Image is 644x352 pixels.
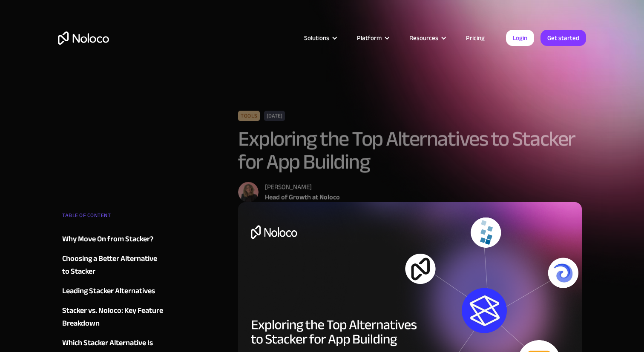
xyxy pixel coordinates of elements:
[346,32,399,43] div: Platform
[399,32,455,43] div: Resources
[265,182,340,192] div: [PERSON_NAME]
[62,233,153,246] div: Why Move On from Stacker?
[62,209,165,226] div: TABLE OF CONTENT
[62,285,155,298] div: Leading Stacker Alternatives
[238,111,260,121] div: Tools
[409,32,438,43] div: Resources
[540,30,586,46] a: Get started
[62,304,165,330] a: Stacker vs. Noloco: Key Feature Breakdown
[304,32,329,43] div: Solutions
[265,192,340,202] div: Head of Growth at Noloco
[62,233,165,246] a: Why Move On from Stacker?
[357,32,382,43] div: Platform
[455,32,495,43] a: Pricing
[293,32,346,43] div: Solutions
[62,285,165,298] a: Leading Stacker Alternatives
[264,111,285,121] div: [DATE]
[58,31,109,45] a: home
[62,252,165,278] a: Choosing a Better Alternative to Stacker
[506,30,534,46] a: Login
[238,127,582,173] h1: Exploring the Top Alternatives to Stacker for App Building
